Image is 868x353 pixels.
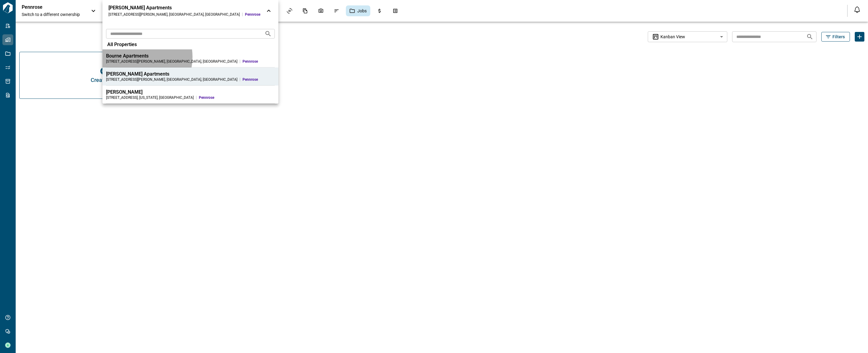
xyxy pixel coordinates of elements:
[106,77,237,82] div: [STREET_ADDRESS][PERSON_NAME] , [GEOGRAPHIC_DATA] , [GEOGRAPHIC_DATA]
[243,59,275,64] span: Pennrose
[243,77,275,82] span: Pennrose
[245,12,260,17] span: Pennrose
[107,42,137,48] span: All Properties
[108,12,240,17] div: [STREET_ADDRESS][PERSON_NAME] , [GEOGRAPHIC_DATA] , [GEOGRAPHIC_DATA]
[199,95,275,100] span: Pennrose
[106,89,275,95] div: [PERSON_NAME]
[108,5,260,11] div: [PERSON_NAME] Apartments
[106,53,275,59] div: Bourne Apartments
[106,59,237,64] div: [STREET_ADDRESS][PERSON_NAME] , [GEOGRAPHIC_DATA] , [GEOGRAPHIC_DATA]
[106,71,275,77] div: [PERSON_NAME] Apartments
[106,95,194,100] div: [STREET_ADDRESS] , [US_STATE] , [GEOGRAPHIC_DATA]
[262,28,274,40] button: Search projects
